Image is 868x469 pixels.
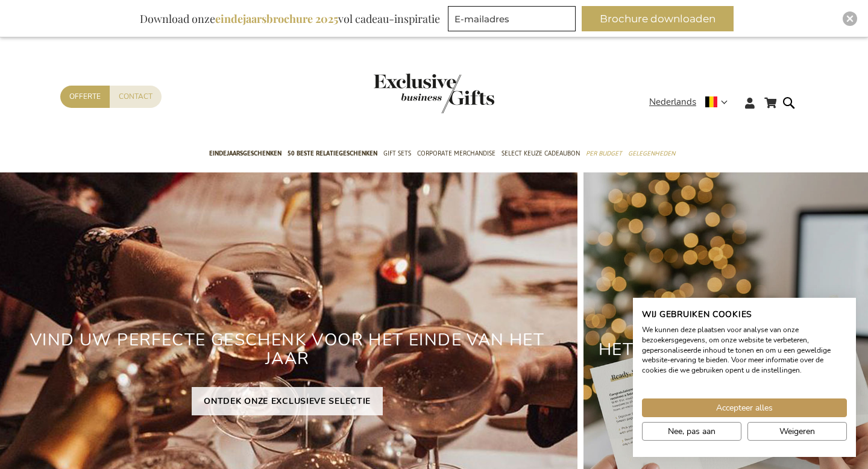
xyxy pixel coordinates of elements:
form: marketing offers and promotions [448,6,579,35]
div: Download onze vol cadeau-inspiratie [134,6,445,31]
img: Close [846,15,854,22]
span: Gift Sets [383,147,411,160]
span: Accepteer alles [716,401,773,414]
span: Select Keuze Cadeaubon [502,147,580,160]
p: We kunnen deze plaatsen voor analyse van onze bezoekersgegevens, om onze website te verbeteren, g... [642,325,847,376]
span: Gelegenheden [628,147,675,160]
b: eindejaarsbrochure 2025 [215,11,338,26]
span: Nederlands [649,95,696,109]
div: Nederlands [649,95,735,109]
span: Weigeren [779,425,815,438]
span: 50 beste relatiegeschenken [288,147,377,160]
span: Nee, pas aan [668,425,715,438]
a: Offerte [60,86,110,108]
a: ONTDEK ONZE EXCLUSIEVE SELECTIE [192,387,383,415]
span: Per Budget [586,147,622,160]
span: Corporate Merchandise [417,147,495,160]
button: Alle cookies weigeren [747,422,847,441]
a: store logo [374,74,434,113]
a: Contact [110,86,162,108]
div: Close [843,11,857,26]
button: Brochure downloaden [582,6,734,31]
input: E-mailadres [448,6,576,31]
button: Pas cookie voorkeuren aan [642,422,741,441]
img: Exclusive Business gifts logo [374,74,494,113]
span: Eindejaarsgeschenken [209,147,281,160]
button: Accepteer alle cookies [642,398,847,417]
h2: Wij gebruiken cookies [642,309,847,320]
